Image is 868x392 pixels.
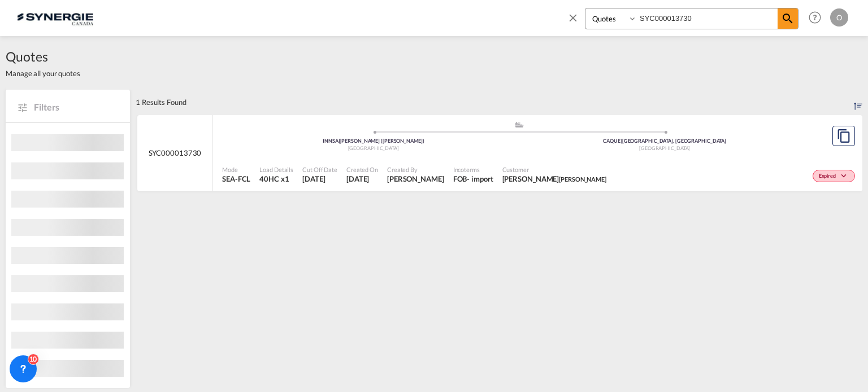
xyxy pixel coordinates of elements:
[513,122,526,127] md-icon: assets/icons/custom/ship-fill.svg
[222,174,250,184] span: SEA-FCL
[639,145,690,151] span: [GEOGRAPHIC_DATA]
[603,138,726,144] span: CAQUE [GEOGRAPHIC_DATA], [GEOGRAPHIC_DATA]
[832,126,855,146] button: Copy Quote
[854,90,862,114] div: Sort by: Created On
[323,138,424,144] span: INNSA [PERSON_NAME] ([PERSON_NAME])
[6,68,80,78] span: Manage all your quotes
[830,8,848,27] div: O
[453,165,493,174] span: Incoterms
[348,145,399,151] span: [GEOGRAPHIC_DATA]
[778,8,798,29] span: icon-magnify
[222,165,250,174] span: Mode
[136,90,186,114] div: 1 Results Found
[567,11,579,24] md-icon: icon-close
[637,8,778,28] input: Enter Quotation Number
[567,8,585,35] span: icon-close
[302,165,337,174] span: Cut Off Date
[839,173,852,179] md-icon: icon-chevron-down
[781,12,795,25] md-icon: icon-magnify
[137,115,862,192] div: SYC000013730 assets/icons/custom/ship-fill.svgassets/icons/custom/roll-o-plane.svgOriginJawaharla...
[302,174,337,184] span: 1 Aug 2025
[17,5,93,30] img: 1f56c880d42311ef80fc7dca854c8e59.png
[805,8,824,27] span: Help
[338,138,340,144] span: |
[837,129,850,143] md-icon: assets/icons/custom/copyQuote.svg
[620,138,622,144] span: |
[805,8,830,28] div: Help
[559,175,606,183] span: [PERSON_NAME]
[346,174,378,184] span: 1 Aug 2025
[346,165,378,174] span: Created On
[259,174,293,184] span: 40HC x 1
[259,165,293,174] span: Load Details
[819,173,839,180] span: Expired
[387,165,444,174] span: Created By
[149,148,202,158] span: SYC000013730
[502,165,606,174] span: Customer
[34,101,119,113] span: Filters
[502,174,606,184] span: David Paquet tilton
[6,47,80,65] span: Quotes
[453,174,467,184] div: FOB
[387,174,444,184] span: Rosa Ho
[813,170,855,182] div: Change Status Here
[453,174,493,184] div: FOB import
[467,174,493,184] div: - import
